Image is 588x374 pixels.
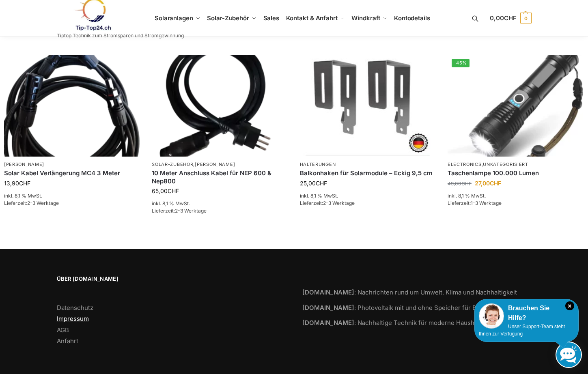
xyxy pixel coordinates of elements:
[300,180,327,187] bdi: 25,00
[4,169,140,177] a: Solar Kabel Verlängerung MC4 3 Meter
[300,55,435,157] a: Balkonhaken eckig
[448,55,583,157] img: Balkon-Terrassen-Kraftwerke 21
[175,208,207,214] span: 2-3 Werktage
[155,14,193,22] span: Solaranlagen
[490,6,531,30] a: 0,00CHF 0
[483,161,528,167] a: Unkategorisiert
[448,55,583,157] a: -45%Extrem Starke Taschenlampe
[57,337,78,345] a: Anfahrt
[300,161,336,167] a: Halterungen
[152,161,287,168] p: ,
[300,192,435,200] p: inkl. 8,1 % MwSt.
[479,303,574,323] div: Brauchen Sie Hilfe?
[302,288,517,296] a: [DOMAIN_NAME]: Nachrichten rund um Umwelt, Klima und Nachhaltigkeit
[300,200,355,206] span: Lieferzeit:
[152,55,287,157] a: Anschlusskabel-3meter
[4,55,140,157] a: Solar-Verlängerungskabel
[490,14,516,22] span: 0,00
[152,55,287,157] img: Balkon-Terrassen-Kraftwerke 19
[302,319,354,327] strong: [DOMAIN_NAME]
[448,161,583,168] p: ,
[448,181,472,187] bdi: 49,00
[448,192,583,200] p: inkl. 8,1 % MwSt.
[195,161,235,167] a: [PERSON_NAME]
[448,200,502,206] span: Lieferzeit:
[57,275,286,283] span: Über [DOMAIN_NAME]
[302,319,485,327] a: [DOMAIN_NAME]: Nachhaltige Technik für moderne Haushalte
[300,169,435,177] a: Balkonhaken für Solarmodule – Eckig 9,5 cm
[351,14,380,22] span: Windkraft
[479,324,565,337] span: Unser Support-Team steht Ihnen zur Verfügung
[520,13,532,24] span: 0
[57,315,89,322] a: Impressum
[4,200,59,206] span: Lieferzeit:
[4,192,140,200] p: inkl. 8,1 % MwSt.
[475,180,501,187] bdi: 27,00
[490,180,501,187] span: CHF
[152,208,207,214] span: Lieferzeit:
[4,55,140,157] img: Balkon-Terrassen-Kraftwerke 13
[207,14,249,22] span: Solar-Zubehör
[57,33,184,38] p: Tiptop Technik zum Stromsparen und Stromgewinnung
[168,187,179,194] span: CHF
[152,169,287,185] a: 10 Meter Anschluss Kabel für NEP 600 & Nep800
[302,288,354,296] strong: [DOMAIN_NAME]
[448,169,583,177] a: Taschenlampe 100.000 Lumen
[302,304,354,312] strong: [DOMAIN_NAME]
[152,161,193,167] a: Solar-Zubehör
[461,181,472,187] span: CHF
[479,303,504,329] img: Customer service
[263,14,280,22] span: Sales
[57,326,69,334] a: AGB
[448,161,482,167] a: Electronics
[316,180,327,187] span: CHF
[471,200,502,206] span: 1-3 Werktage
[152,187,179,194] bdi: 65,00
[300,55,435,157] img: Balkon-Terrassen-Kraftwerke 20
[504,14,517,22] span: CHF
[565,301,574,310] i: Schließen
[286,14,338,22] span: Kontakt & Anfahrt
[27,200,59,206] span: 2-3 Werktage
[302,304,532,312] a: [DOMAIN_NAME]: Photovoltaik mit und ohne Speicher für Balkon und Terrasse
[4,161,44,167] a: [PERSON_NAME]
[4,180,30,187] bdi: 13,90
[152,200,287,207] p: inkl. 8,1 % MwSt.
[394,14,430,22] span: Kontodetails
[19,180,30,187] span: CHF
[57,304,93,312] a: Datenschutz
[323,200,355,206] span: 2-3 Werktage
